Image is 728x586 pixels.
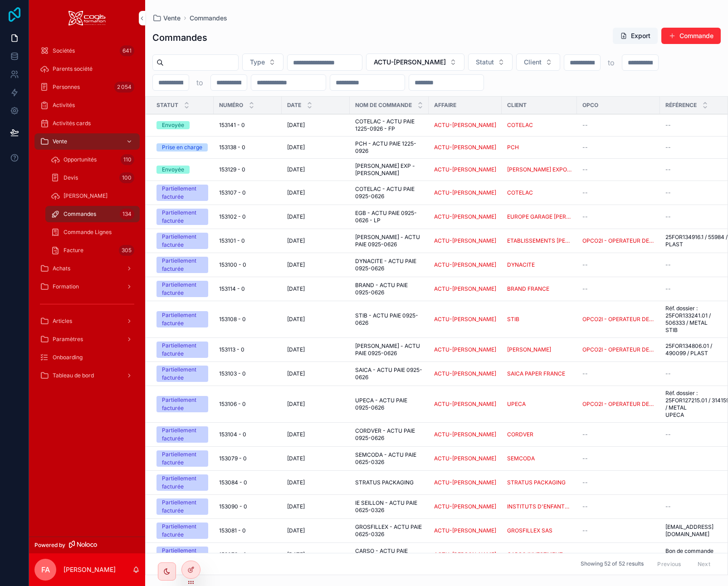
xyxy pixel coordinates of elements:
span: -- [582,213,588,220]
a: ACTU-[PERSON_NAME] [434,237,496,244]
a: [DATE] [287,346,344,353]
span: Commandes [64,210,96,218]
a: -- [582,261,655,269]
a: [PERSON_NAME] [507,346,551,353]
a: CORDVER [507,431,572,438]
a: Partiellement facturée [156,396,208,412]
a: COTELAC [507,122,572,129]
a: ACTU-[PERSON_NAME] [434,400,496,408]
a: Vente [152,14,181,23]
div: 134 [120,209,134,220]
a: 153129 - 0 [219,166,276,173]
div: Envoyée [162,166,184,174]
div: 305 [119,245,134,256]
div: Partiellement facturée [162,426,203,443]
a: Partiellement facturée [156,209,208,225]
span: Activités cards [53,120,91,127]
a: ACTU-[PERSON_NAME] [434,166,496,173]
img: App logo [68,11,106,25]
span: 153108 - 0 [219,316,246,323]
div: Partiellement facturée [162,281,203,297]
a: CORDVER - ACTU PAIE 0925-0626 [355,427,423,442]
span: [DATE] [287,285,305,293]
span: Type [250,58,265,67]
a: ACTU-[PERSON_NAME] [434,285,496,293]
span: [DATE] [287,431,305,438]
a: ACTU-[PERSON_NAME] [434,346,496,353]
a: -- [582,144,655,151]
span: UPECA [507,400,526,408]
span: Formation [53,283,79,290]
span: PCH [507,144,519,151]
span: 153102 - 0 [219,213,246,220]
a: Achats [34,260,140,277]
div: Partiellement facturée [162,233,203,249]
a: COTELAC - ACTU PAIE 1225-0926 - FP [355,118,423,132]
a: [DATE] [287,189,344,196]
a: SAICA PAPER FRANCE [507,370,572,377]
span: [DATE] [287,213,305,220]
span: -- [582,189,588,196]
span: -- [665,213,671,220]
a: Partiellement facturée [156,450,208,467]
span: STIB [507,316,519,323]
a: Devis100 [45,170,140,186]
span: 153138 - 0 [219,144,245,151]
a: Partiellement facturée [156,257,208,273]
div: Partiellement facturée [162,396,203,412]
span: OPCO2I - OPERATEUR DE COMPETENCES INTERINDUSTRIEL [582,316,655,323]
a: COTELAC [507,189,572,196]
span: Activités [53,102,75,109]
a: Commandes134 [45,206,140,222]
div: 2 054 [114,82,134,93]
a: SAICA - ACTU PAIE 0925-0626 [355,366,423,381]
button: Select Button [242,54,283,71]
a: DYNACITE [507,261,535,269]
div: Partiellement facturée [162,450,203,467]
span: -- [582,431,588,438]
a: ACTU-[PERSON_NAME] [434,144,496,151]
a: 153113 - 0 [219,346,276,353]
span: [DATE] [287,400,305,408]
a: SAICA PAPER FRANCE [507,370,565,377]
a: 153114 - 0 [219,285,276,293]
span: [PERSON_NAME] EXPORT [507,166,572,173]
a: [DATE] [287,166,344,173]
div: Partiellement facturée [162,366,203,382]
a: Partiellement facturée [156,185,208,201]
span: -- [582,144,588,151]
a: BRAND - ACTU PAIE 0925-0626 [355,282,423,296]
a: Formation [34,278,140,295]
a: UPECA - ACTU PAIE 0925-0626 [355,397,423,411]
span: [PERSON_NAME] [64,192,107,200]
span: ACTU-[PERSON_NAME] [374,58,446,67]
a: 153108 - 0 [219,316,276,323]
span: BRAND FRANCE [507,285,549,293]
a: 153107 - 0 [219,189,276,196]
a: [PERSON_NAME] [507,346,572,353]
a: EUROPE GARAGE [PERSON_NAME] [507,213,572,220]
a: Articles [34,313,140,329]
span: [DATE] [287,346,305,353]
a: Commandes [190,14,227,23]
div: Partiellement facturée [162,342,203,358]
span: ACTU-[PERSON_NAME] [434,122,496,129]
span: 153107 - 0 [219,189,246,196]
a: [PERSON_NAME] - ACTU PAIE 0925-0626 [355,342,423,357]
span: -- [582,166,588,173]
a: ACTU-[PERSON_NAME] [434,370,496,377]
span: Articles [53,317,72,325]
a: OPCO2I - OPERATEUR DE COMPETENCES INTERINDUSTRIEL [582,346,655,353]
span: Achats [53,265,70,272]
a: -- [582,285,655,293]
a: COTELAC [507,122,533,129]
